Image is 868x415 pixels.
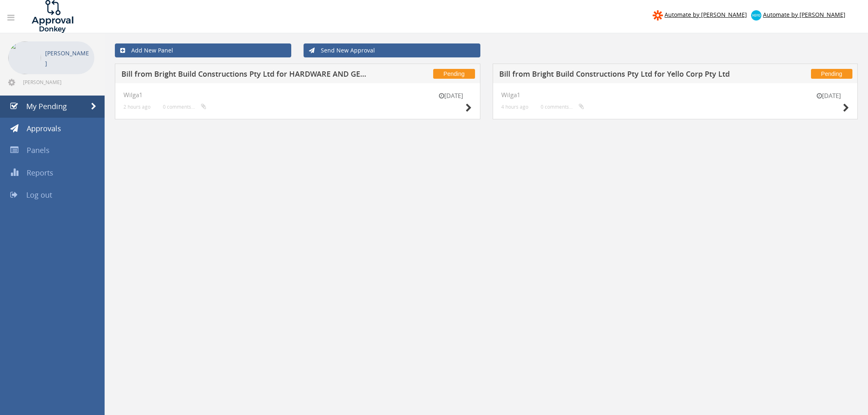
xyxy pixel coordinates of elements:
[45,48,90,68] p: [PERSON_NAME]
[501,104,528,110] small: 4 hours ago
[811,69,852,79] span: Pending
[499,70,746,80] h5: Bill from Bright Build Constructions Pty Ltd for Yello Corp Pty Ltd
[501,91,850,98] h4: Wilga1
[123,104,151,110] small: 2 hours ago
[115,43,291,57] a: Add New Panel
[763,11,845,18] span: Automate by [PERSON_NAME]
[751,10,761,21] img: xero-logo.png
[653,10,663,21] img: zapier-logomark.png
[23,79,93,85] span: [PERSON_NAME][EMAIL_ADDRESS][DOMAIN_NAME]
[26,101,67,111] span: My Pending
[665,11,747,18] span: Automate by [PERSON_NAME]
[27,145,50,155] span: Panels
[27,123,61,133] span: Approvals
[163,104,206,110] small: 0 comments...
[27,168,53,178] span: Reports
[123,91,472,98] h4: Wilga1
[808,91,849,100] small: [DATE]
[304,43,480,57] a: Send New Approval
[121,70,368,80] h5: Bill from Bright Build Constructions Pty Ltd for HARDWARE AND GENERAL SUPPLIES LTD
[541,104,584,110] small: 0 comments...
[431,91,472,100] small: [DATE]
[26,190,52,200] span: Log out
[433,69,475,79] span: Pending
